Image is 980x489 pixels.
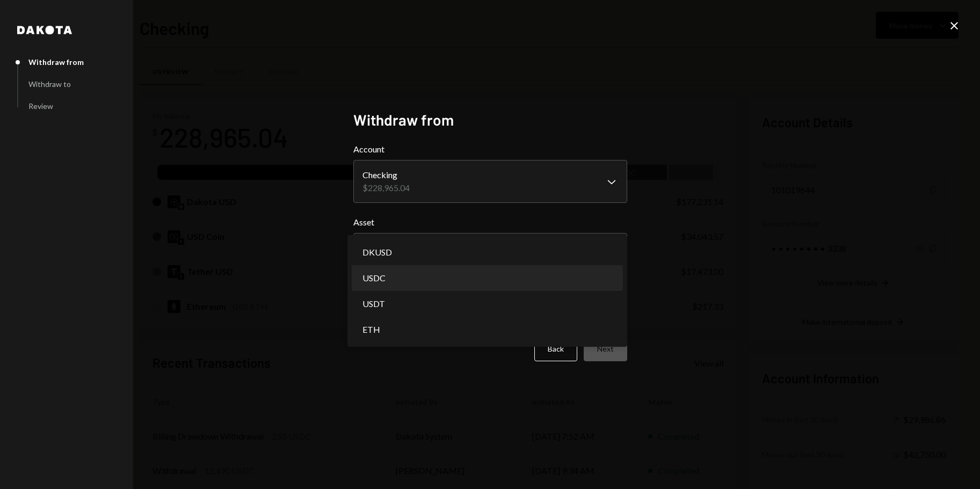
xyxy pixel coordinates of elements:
div: Withdraw from [28,57,84,67]
span: USDT [362,297,385,310]
label: Asset [353,216,627,229]
button: Account [353,160,627,203]
div: Withdraw to [28,79,71,89]
span: DKUSD [362,246,392,259]
span: USDC [362,272,386,284]
div: Review [28,101,53,111]
h2: Withdraw from [353,110,627,130]
label: Account [353,143,627,156]
button: Asset [353,233,627,263]
span: ETH [362,323,380,336]
button: Back [534,336,577,361]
